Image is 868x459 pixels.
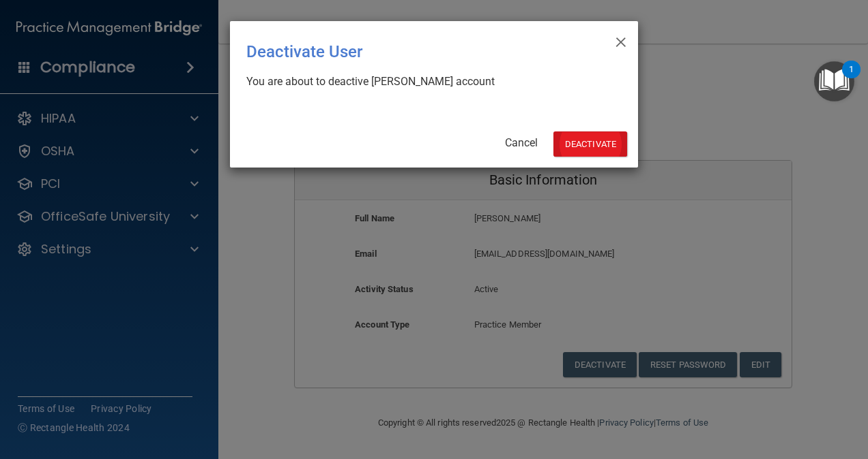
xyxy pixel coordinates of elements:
span: × [615,27,627,54]
button: Open Resource Center, 1 new notification [814,61,854,101]
div: 1 [849,69,854,87]
button: Deactivate [553,131,627,157]
a: Cancel [505,136,538,149]
div: You are about to deactive [PERSON_NAME] account [246,74,611,89]
div: Deactivate User [246,32,566,72]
